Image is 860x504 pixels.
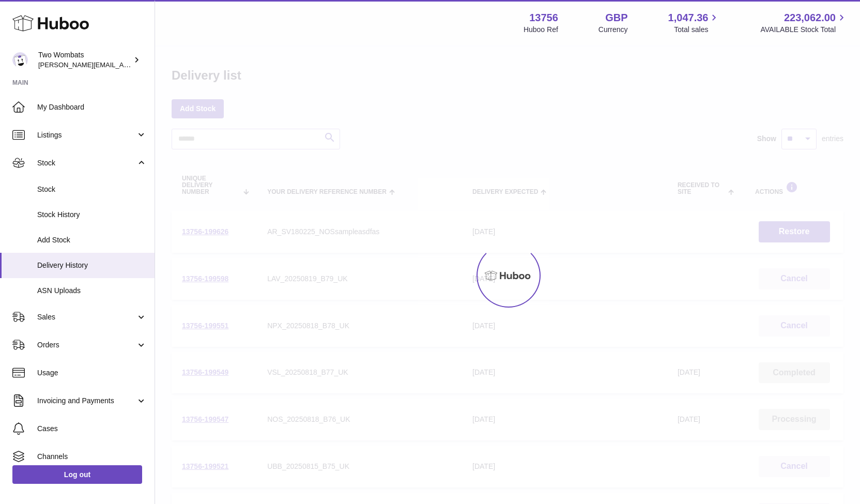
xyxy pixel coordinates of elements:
[38,50,131,70] div: Two Wombats
[37,130,136,140] span: Listings
[37,102,147,112] span: My Dashboard
[524,25,558,35] div: Huboo Ref
[37,396,136,406] span: Invoicing and Payments
[37,452,147,462] span: Channels
[37,158,136,168] span: Stock
[37,312,136,322] span: Sales
[37,235,147,245] span: Add Stock
[760,25,848,35] span: AVAILABLE Stock Total
[605,11,627,25] strong: GBP
[760,11,848,35] a: 223,062.00 AVAILABLE Stock Total
[12,465,142,484] a: Log out
[668,11,720,35] a: 1,047.36 Total sales
[12,52,28,68] img: philip.carroll@twowombats.com
[37,261,147,270] span: Delivery History
[529,11,558,25] strong: 13756
[37,185,147,194] span: Stock
[37,368,147,378] span: Usage
[37,340,136,350] span: Orders
[37,286,147,296] span: ASN Uploads
[784,11,836,25] span: 223,062.00
[38,60,263,69] span: [PERSON_NAME][EMAIL_ADDRESS][PERSON_NAME][DOMAIN_NAME]
[674,25,720,35] span: Total sales
[598,25,628,35] div: Currency
[37,210,147,220] span: Stock History
[668,11,709,25] span: 1,047.36
[37,424,147,434] span: Cases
